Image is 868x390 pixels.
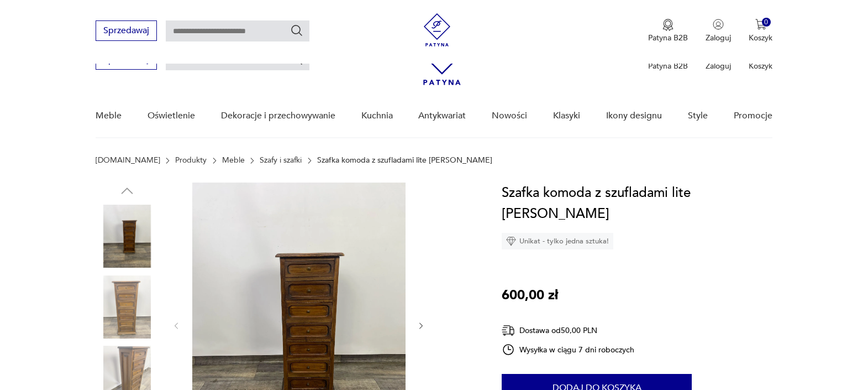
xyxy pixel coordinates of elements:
[175,156,207,165] a: Produkty
[96,156,160,165] a: [DOMAIN_NAME]
[502,343,634,356] div: Wysyłka w ciągu 7 dni roboczych
[502,183,772,225] h1: Szafka komoda z szufladami lite [PERSON_NAME]
[662,19,674,31] img: Ikona medalu
[648,61,688,71] p: Patyna B2B
[148,95,195,137] a: Oświetlenie
[502,233,613,249] div: Unikat - tylko jedna sztuka!
[420,13,454,46] img: Patyna - sklep z meblami i dekoracjami vintage
[290,24,303,37] button: Szukaj
[706,33,731,43] p: Zaloguj
[502,324,634,337] div: Dostawa od 50,00 PLN
[96,28,157,35] a: Sprzedawaj
[713,19,724,30] img: Ikonka użytkownika
[506,236,516,246] img: Ikona diamentu
[96,95,122,137] a: Meble
[755,19,766,30] img: Ikona koszyka
[418,95,466,137] a: Antykwariat
[606,95,662,137] a: Ikony designu
[648,19,688,43] a: Ikona medaluPatyna B2B
[96,275,159,339] img: Zdjęcie produktu Szafka komoda z szufladami lite drewno palisander
[553,95,580,137] a: Klasyki
[762,18,771,27] div: 0
[648,33,688,43] p: Patyna B2B
[361,95,393,137] a: Kuchnia
[706,61,731,71] p: Zaloguj
[96,20,157,41] button: Sprzedawaj
[222,156,245,165] a: Meble
[749,61,772,71] p: Koszyk
[492,95,527,137] a: Nowości
[502,285,558,306] p: 600,00 zł
[648,19,688,43] button: Patyna B2B
[260,156,302,165] a: Szafy i szafki
[734,95,772,137] a: Promocje
[749,33,772,43] p: Koszyk
[502,324,515,337] img: Ikona dostawy
[96,205,159,268] img: Zdjęcie produktu Szafka komoda z szufladami lite drewno palisander
[317,156,492,165] p: Szafka komoda z szufladami lite [PERSON_NAME]
[749,19,772,43] button: 0Koszyk
[221,95,335,137] a: Dekoracje i przechowywanie
[688,95,708,137] a: Style
[706,19,731,43] button: Zaloguj
[96,56,157,64] a: Sprzedawaj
